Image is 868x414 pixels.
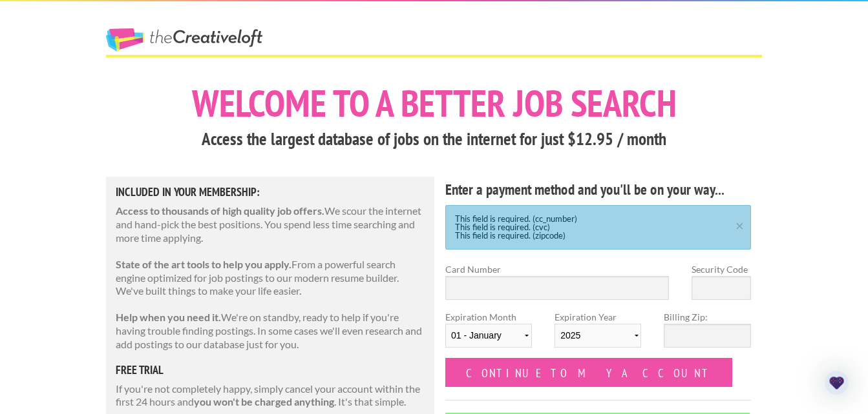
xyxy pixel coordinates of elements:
[445,179,751,200] h4: Enter a payment method and you'll be on your way...
[555,324,641,348] select: Expiration Year
[116,382,425,409] p: If you're not completely happy, simply cancel your account within the first 24 hours and . It's t...
[106,28,262,52] a: The Creative Loft
[445,310,532,358] label: Expiration Month
[194,395,334,408] strong: you won't be charged anything
[555,310,641,358] label: Expiration Year
[106,84,762,122] h1: Welcome to a better job search
[116,311,221,323] strong: Help when you need it.
[116,204,425,244] p: We scour the internet and hand-pick the best positions. You spend less time searching and more ti...
[445,262,669,276] label: Card Number
[445,324,532,348] select: Expiration Month
[116,258,425,298] p: From a powerful search engine optimized for job postings to our modern resume builder. We've buil...
[445,358,732,387] input: Continue to my account
[116,364,425,376] h5: free trial
[116,258,291,270] strong: State of the art tools to help you apply.
[116,204,324,217] strong: Access to thousands of high quality job offers.
[106,127,762,152] h3: Access the largest database of jobs on the internet for just $12.95 / month
[664,310,750,324] label: Billing Zip:
[116,311,425,351] p: We're on standby, ready to help if you're having trouble finding postings. In some cases we'll ev...
[445,205,751,250] div: This field is required. (cc_number) This field is required. (cvc) This field is required. (zipcode)
[116,186,425,198] h5: Included in Your Membership:
[692,262,751,276] label: Security Code
[732,220,748,228] a: ×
